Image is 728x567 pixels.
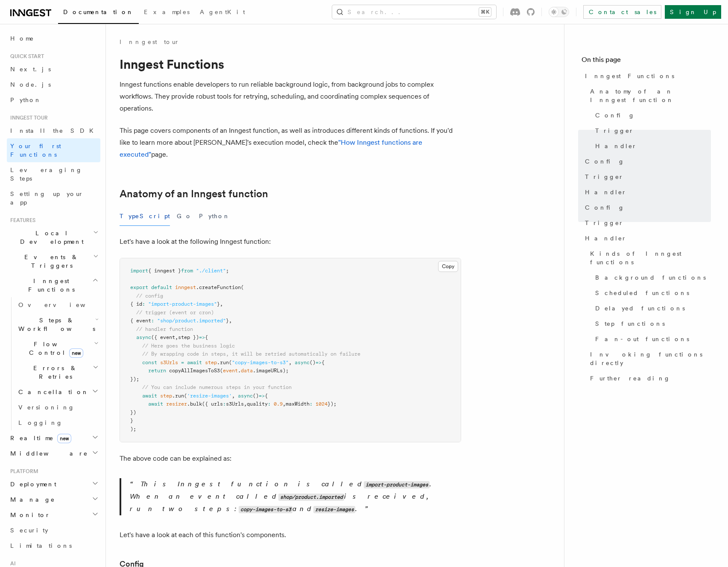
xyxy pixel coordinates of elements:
p: This Inngest function is called . When an event called is received, run two steps: and . [130,478,461,515]
span: Background functions [595,273,706,282]
p: Let's have a look at the following Inngest function: [120,236,461,248]
span: Leveraging Steps [10,167,82,182]
a: Config [582,154,711,169]
a: Delayed functions [592,301,711,316]
h1: Inngest Functions [120,56,461,72]
p: This page covers components of an Inngest function, as well as introduces different kinds of func... [120,125,461,161]
a: Handler [582,184,711,200]
a: Handler [592,138,711,154]
a: Versioning [15,400,100,415]
a: Security [7,523,100,538]
button: Manage [7,492,100,507]
span: Examples [144,9,190,15]
a: Home [7,31,100,46]
div: Inngest Functions [7,297,100,430]
span: }); [327,401,336,407]
button: Python [199,207,230,226]
a: Kinds of Inngest functions [587,246,711,270]
span: Invoking functions directly [590,350,711,367]
a: Trigger [592,123,711,138]
span: . [238,368,241,374]
span: .run [217,359,229,365]
a: Your first Functions [7,138,100,162]
span: Install the SDK [10,127,99,134]
a: Background functions [592,270,711,285]
span: Setting up your app [10,190,84,206]
span: // By wrapping code in steps, it will be retried automatically on failure [142,351,360,357]
span: } [217,301,220,307]
a: Trigger [582,215,711,231]
code: resize-images [313,506,355,513]
a: Further reading [587,371,711,386]
span: async [136,334,151,340]
span: , [289,359,292,365]
span: const [142,359,157,365]
span: 1024 [316,401,327,407]
span: ({ urls [202,401,223,407]
span: Your first Functions [10,143,61,158]
span: Config [585,157,625,166]
span: Scheduled functions [595,289,689,297]
button: TypeScript [120,207,170,226]
span: , [232,393,235,399]
span: () [310,359,316,365]
span: Anatomy of an Inngest function [590,87,711,104]
span: "shop/product.imported" [157,318,226,324]
a: Leveraging Steps [7,162,100,186]
span: Next.js [10,66,51,73]
span: , [175,334,178,340]
span: , [229,318,232,324]
span: Quick start [7,53,44,60]
span: } [226,318,229,324]
span: Trigger [585,219,624,227]
span: => [199,334,205,340]
a: Limitations [7,538,100,553]
a: Step functions [592,316,711,331]
span: Config [595,111,635,120]
code: import-product-images [364,481,430,488]
a: Fan-out functions [592,331,711,347]
a: Next.js [7,61,100,77]
span: Handler [595,142,637,150]
a: Python [7,92,100,108]
span: , [244,401,247,407]
span: inngest [175,284,196,290]
span: Delayed functions [595,304,685,313]
button: Realtimenew [7,430,100,446]
a: Config [582,200,711,215]
span: s3Urls [160,359,178,365]
span: 0.9 [274,401,283,407]
span: s3Urls [226,401,244,407]
p: The above code can be explained as: [120,453,461,465]
span: Security [10,527,48,534]
button: Flow Controlnew [15,336,100,360]
a: Handler [582,231,711,246]
span: Deployment [7,480,56,488]
span: Platform [7,468,38,475]
span: Realtime [7,434,71,442]
span: Trigger [585,172,624,181]
a: Config [592,108,711,123]
span: Middleware [7,449,88,458]
span: Step functions [595,319,665,328]
span: { [205,334,208,340]
span: Inngest tour [7,114,48,121]
span: = [181,359,184,365]
button: Copy [438,261,458,272]
p: Let's have a look at each of this function's components. [120,529,461,541]
span: step [160,393,172,399]
span: Node.js [10,81,51,88]
span: await [148,401,163,407]
a: Examples [139,3,195,23]
a: Trigger [582,169,711,184]
span: step [205,359,217,365]
span: Versioning [18,404,75,411]
span: // trigger (event or cron) [136,310,214,316]
span: "./client" [196,268,226,274]
a: Anatomy of an Inngest function [587,84,711,108]
span: .imageURLs); [253,368,289,374]
span: ( [184,393,187,399]
span: import [130,268,148,274]
span: : [223,401,226,407]
span: await [187,359,202,365]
